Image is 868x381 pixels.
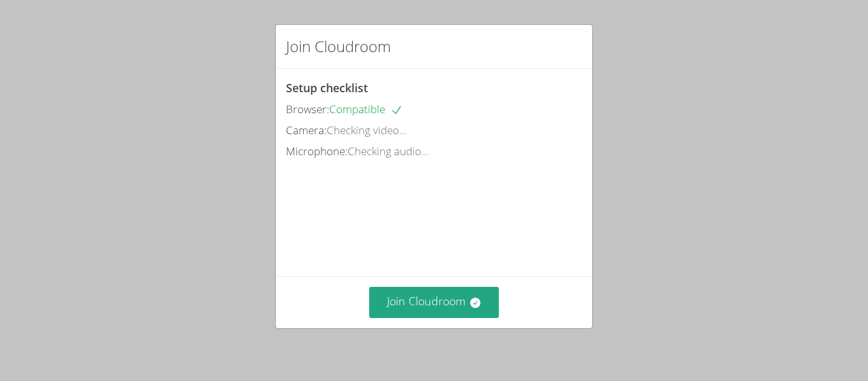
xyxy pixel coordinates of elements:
[369,287,499,318] button: Join Cloudroom
[286,123,327,137] span: Camera:
[286,102,329,116] span: Browser:
[327,123,407,137] span: Checking video...
[286,144,348,158] span: Microphone:
[329,102,403,116] span: Compatible
[286,35,391,58] h2: Join Cloudroom
[286,80,368,95] span: Setup checklist
[348,144,429,158] span: Checking audio...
